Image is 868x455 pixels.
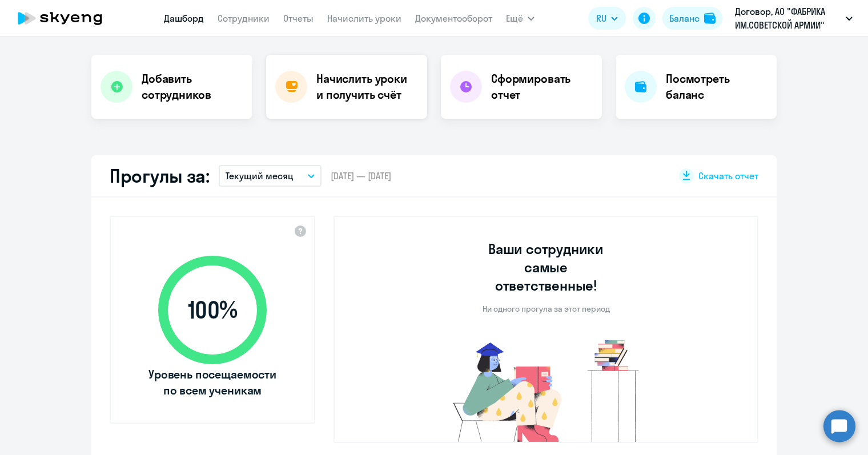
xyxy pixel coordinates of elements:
span: Ещё [506,11,523,25]
button: Балансbalance [662,7,722,30]
div: Баланс [669,11,700,25]
h2: Прогулы за: [110,164,210,187]
a: Начислить уроки [327,13,401,24]
p: Текущий месяц [226,169,294,183]
span: 100 % [147,296,278,324]
span: Скачать отчет [698,170,758,182]
button: Договор, АО "ФАБРИКА ИМ.СОВЕТСКОЙ АРМИИ" [729,5,858,32]
h4: Добавить сотрудников [142,71,243,103]
span: RU [596,11,606,25]
p: Ни одного прогула за этот период [483,304,610,314]
img: balance [704,13,716,24]
button: Ещё [506,7,535,30]
h4: Сформировать отчет [491,71,593,103]
a: Дашборд [164,13,204,24]
button: Текущий месяц [219,165,322,187]
h3: Ваши сотрудники самые ответственные! [473,240,620,295]
a: Отчеты [283,13,314,24]
a: Сотрудники [218,13,270,24]
span: [DATE] — [DATE] [331,170,391,182]
img: no-truants [432,337,661,442]
button: RU [588,7,626,30]
a: Документооборот [415,13,492,24]
h4: Начислить уроки и получить счёт [316,71,416,103]
span: Уровень посещаемости по всем ученикам [147,367,278,398]
p: Договор, АО "ФАБРИКА ИМ.СОВЕТСКОЙ АРМИИ" [735,5,841,32]
h4: Посмотреть баланс [666,71,767,103]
